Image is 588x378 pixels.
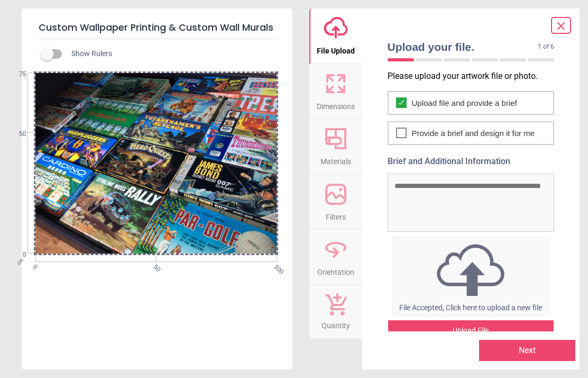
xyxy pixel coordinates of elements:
[309,119,362,174] button: Materials
[317,41,355,57] span: File Upload
[309,230,362,285] button: Orientation
[309,285,362,338] button: Quantity
[399,303,542,312] span: File Accepted, Click here to upload a new file
[309,8,362,64] button: File Upload
[317,262,354,278] span: Orientation
[320,151,351,167] span: Materials
[393,241,549,299] img: upload icon
[412,97,517,109] span: Upload file and provide a brief
[16,257,25,266] span: cm
[326,207,346,223] span: Filters
[6,130,26,139] span: 50
[388,39,538,55] span: Upload your file.
[6,70,26,79] span: 75
[321,316,350,331] span: Quantity
[151,263,158,269] span: 50
[39,17,275,39] h5: Custom Wallpaper Printing & Custom Wall Murals
[317,96,355,112] span: Dimensions
[388,320,554,341] div: Upload File
[6,250,26,259] span: 0
[309,175,362,230] button: Filters
[479,340,575,361] button: Next
[388,156,555,167] label: Brief and Additional Information
[272,263,279,269] span: 100
[388,70,563,82] p: Please upload your artwork file or photo.
[538,42,554,51] span: 1 of 6
[412,128,535,139] span: Provide a brief and design it for me
[31,263,38,269] span: 0
[47,48,292,60] div: Show Rulers
[309,64,362,119] button: Dimensions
